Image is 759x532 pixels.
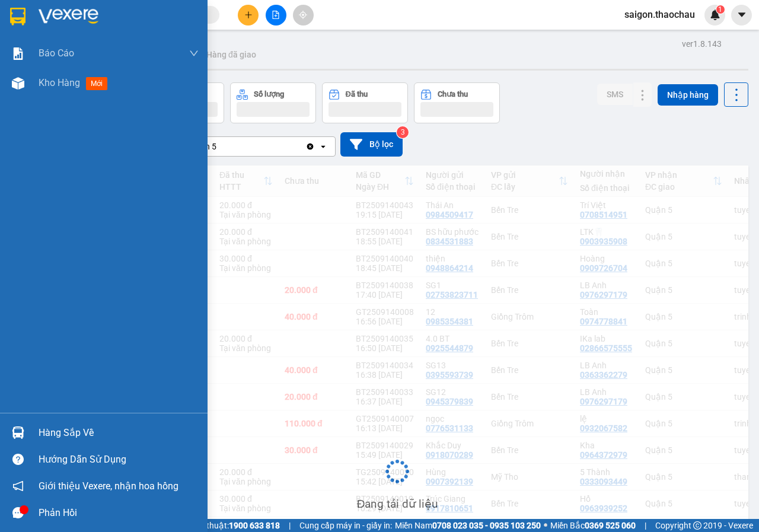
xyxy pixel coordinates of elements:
[550,519,636,532] span: Miền Bắc
[39,77,80,88] span: Kho hàng
[12,426,24,439] img: warehouse-icon
[615,7,704,22] span: saigon.thaochau
[597,84,633,105] button: SMS
[710,9,720,20] img: icon-new-feature
[357,495,438,513] div: Đang tải dữ liệu
[585,521,636,530] strong: 0369 525 060
[645,519,646,532] span: |
[299,519,392,532] span: Cung cấp máy in - giấy in:
[432,521,541,530] strong: 0708 023 035 - 0935 103 250
[693,521,701,530] span: copyright
[10,8,25,26] img: logo-vxr
[39,424,199,442] div: Hàng sắp về
[197,40,266,69] button: Hàng đã giao
[731,5,752,26] button: caret-down
[218,141,219,152] input: Selected Quận 5.
[658,84,718,106] button: Nhập hàng
[39,479,178,493] span: Giới thiệu Vexere, nhận hoa hồng
[718,5,722,14] span: 1
[305,142,315,151] svg: Clear value
[397,126,409,138] sup: 3
[189,49,199,58] span: down
[318,142,328,151] svg: open
[289,519,291,532] span: |
[438,90,468,98] div: Chưa thu
[39,451,199,469] div: Hướng dẫn sử dụng
[244,11,253,19] span: plus
[299,11,307,19] span: aim
[254,90,284,98] div: Số lượng
[322,82,408,123] button: Đã thu
[682,37,722,50] div: ver 1.8.143
[171,519,280,532] span: Hỗ trợ kỹ thuật:
[12,480,24,492] span: notification
[39,504,199,522] div: Phản hồi
[736,9,747,20] span: caret-down
[12,47,24,60] img: solution-icon
[238,5,259,26] button: plus
[414,82,500,123] button: Chưa thu
[346,90,368,98] div: Đã thu
[340,132,403,157] button: Bộ lọc
[266,5,286,26] button: file-add
[544,523,547,528] span: ⚪️
[39,46,74,60] span: Báo cáo
[395,519,541,532] span: Miền Nam
[86,77,107,90] span: mới
[272,11,280,19] span: file-add
[230,82,316,123] button: Số lượng
[293,5,314,26] button: aim
[716,5,725,14] sup: 1
[12,507,24,518] span: message
[229,521,280,530] strong: 1900 633 818
[12,77,24,90] img: warehouse-icon
[12,454,24,465] span: question-circle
